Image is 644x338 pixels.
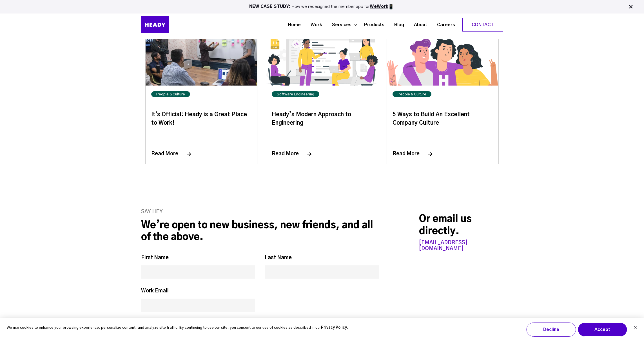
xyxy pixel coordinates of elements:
img: fill [420,152,433,156]
a: People & Culture [393,91,431,97]
h2: We’re open to new business, new friends, and all of the above. [141,220,379,243]
img: featured_blog_image [146,25,257,86]
strong: NEW CASE STUDY: [249,5,291,9]
a: Read More [272,151,312,156]
img: app emoji [388,4,394,10]
img: Heady_Logo_Web-01 (1) [141,16,169,33]
p: How we redesigned the member app for [3,4,641,10]
a: About [407,20,430,30]
button: Accept [578,323,627,337]
a: Privacy Policy [321,325,347,331]
a: Read More [151,151,191,156]
a: Products [357,20,387,30]
p: We use cookies to enhance your browsing experience, personalize content, and analyze site traffic... [7,325,348,331]
a: WeWork [370,5,388,9]
a: Blog [387,20,407,30]
a: Home [281,20,304,30]
a: People & Culture [151,91,190,97]
a: Services [325,20,354,30]
h2: Or email us directly. [419,213,503,237]
img: fill [299,152,312,156]
img: fill [178,152,191,156]
div: Navigation Menu [183,18,503,32]
button: Decline [526,323,576,337]
a: Careers [430,20,458,30]
a: Read More [393,151,433,156]
a: Heady’s Modern Approach to Engineering [272,112,351,126]
img: Close Bar [628,4,634,10]
a: Work [304,20,325,30]
h6: Say Hey [141,209,379,215]
img: featured_blog_image [387,25,498,108]
button: Dismiss cookie banner [634,325,637,331]
a: Software Engineering [272,91,319,97]
a: [EMAIL_ADDRESS][DOMAIN_NAME] [419,240,468,251]
a: Contact [463,18,503,31]
a: 5 Ways to Build An Excellent Company Culture [393,112,470,126]
a: It's Official: Heady is a Great Place to Work! [151,112,247,126]
img: featured_blog_image [266,25,378,98]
